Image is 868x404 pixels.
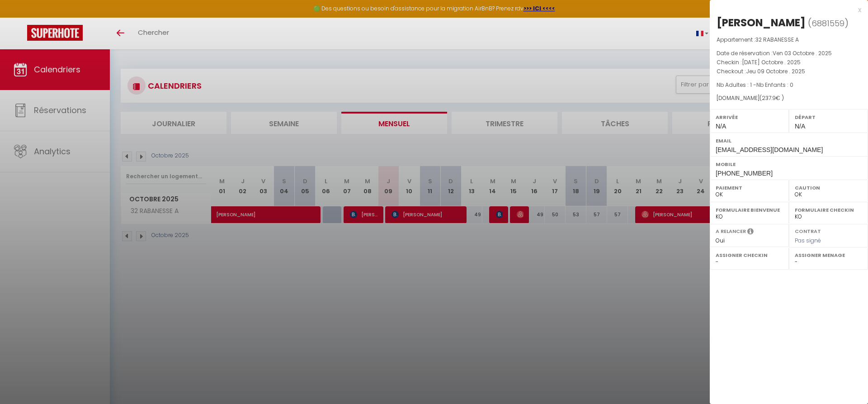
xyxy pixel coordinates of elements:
span: [DATE] Octobre . 2025 [742,58,801,66]
label: Caution [795,183,862,192]
label: Assigner Checkin [716,251,783,260]
label: Formulaire Bienvenue [716,205,783,214]
span: [EMAIL_ADDRESS][DOMAIN_NAME] [716,146,823,153]
span: [PHONE_NUMBER] [716,170,773,177]
span: N/A [795,123,805,130]
label: Assigner Menage [795,251,862,260]
p: Checkout : [717,67,861,76]
span: 237.9 [762,94,776,102]
i: Sélectionner OUI si vous souhaiter envoyer les séquences de messages post-checkout [747,228,754,238]
label: Contrat [795,228,821,233]
span: Jeu 09 Octobre . 2025 [746,67,805,75]
span: Ven 03 Octobre . 2025 [773,49,832,57]
p: Appartement : [717,35,861,44]
label: Départ [795,113,862,122]
p: Checkin : [717,58,861,67]
label: Arrivée [716,113,783,122]
p: Date de réservation : [717,49,861,58]
label: Email [716,136,862,145]
span: N/A [716,123,726,130]
span: ( ) [808,17,849,29]
label: A relancer [716,228,746,235]
span: 6881559 [811,18,844,29]
span: Pas signé [795,237,821,244]
label: Formulaire Checkin [795,205,862,214]
div: [PERSON_NAME] [717,15,806,30]
label: Mobile [716,160,862,169]
span: Nb Enfants : 0 [756,81,793,89]
div: [DOMAIN_NAME] [717,94,861,103]
label: Paiement [716,183,783,192]
div: x [710,5,861,15]
span: 32 RABANESSE A [755,36,799,43]
span: ( € ) [759,94,784,102]
span: Nb Adultes : 1 - [717,81,793,89]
